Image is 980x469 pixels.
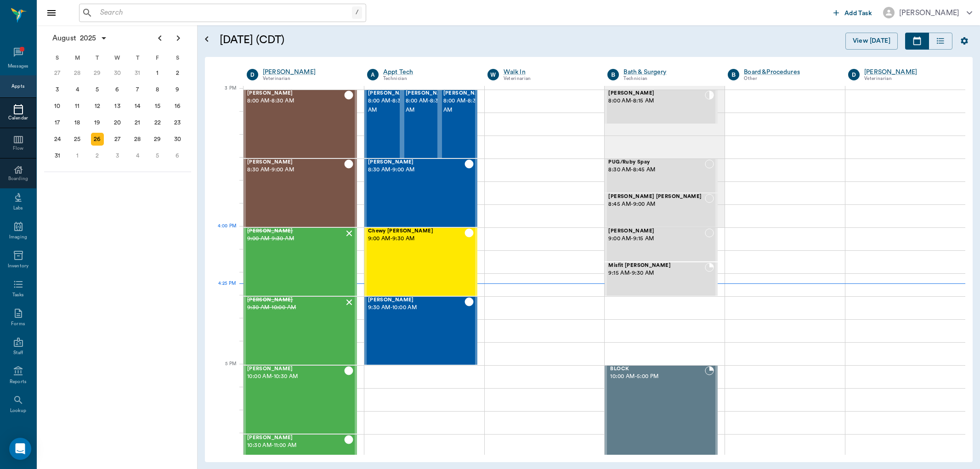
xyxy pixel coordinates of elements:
[367,69,379,80] div: A
[10,407,26,414] div: Lookup
[504,68,594,77] div: Walk In
[108,51,128,65] div: W
[608,200,705,209] span: 8:45 AM - 9:00 AM
[11,321,25,328] div: Forms
[247,165,344,175] span: 8:30 AM - 9:00 AM
[9,234,27,241] div: Imaging
[78,32,98,45] span: 2025
[440,90,477,158] div: CHECKED_OUT, 8:00 AM - 8:30 AM
[171,67,184,79] div: Saturday, August 2, 2025
[608,269,705,278] span: 9:15 AM - 9:30 AM
[13,350,23,356] div: Staff
[728,69,739,80] div: B
[247,435,344,441] span: [PERSON_NAME]
[48,29,112,47] button: August2025
[605,193,718,227] div: NOT_CONFIRMED, 8:45 AM - 9:00 AM
[201,22,212,57] button: Open calendar
[263,68,353,77] a: [PERSON_NAME]
[91,100,104,113] div: Tuesday, August 12, 2025
[131,149,144,162] div: Thursday, September 4, 2025
[131,100,144,113] div: Thursday, August 14, 2025
[247,96,344,106] span: 8:00 AM - 8:30 AM
[406,96,452,115] span: 8:00 AM - 8:30 AM
[212,359,236,382] div: 5 PM
[131,67,144,79] div: Thursday, July 31, 2025
[127,51,147,65] div: T
[368,96,414,115] span: 8:00 AM - 8:30 AM
[12,292,24,299] div: Tasks
[111,83,124,96] div: Wednesday, August 6, 2025
[111,67,124,79] div: Wednesday, July 30, 2025
[402,90,440,158] div: CHECKED_OUT, 8:00 AM - 8:30 AM
[876,4,980,21] button: [PERSON_NAME]
[608,96,705,106] span: 8:00 AM - 8:15 AM
[111,149,124,162] div: Wednesday, September 3, 2025
[864,68,955,77] a: [PERSON_NAME]
[87,51,108,65] div: T
[131,116,144,129] div: Thursday, August 21, 2025
[131,83,144,96] div: Thursday, August 7, 2025
[71,83,84,96] div: Monday, August 4, 2025
[212,221,236,244] div: 4 PM
[111,116,124,129] div: Wednesday, August 20, 2025
[91,133,104,146] div: Today, Tuesday, August 26, 2025
[607,69,619,80] div: B
[368,165,465,175] span: 8:30 AM - 9:00 AM
[247,69,258,80] div: D
[151,100,164,113] div: Friday, August 15, 2025
[171,149,184,162] div: Saturday, September 6, 2025
[169,29,187,47] button: Next page
[51,83,64,96] div: Sunday, August 3, 2025
[8,63,29,70] div: Messages
[151,83,164,96] div: Friday, August 8, 2025
[71,133,84,146] div: Monday, August 25, 2025
[151,116,164,129] div: Friday, August 22, 2025
[11,83,24,90] div: Appts
[51,149,64,162] div: Sunday, August 31, 2025
[151,67,164,79] div: Friday, August 1, 2025
[608,194,705,200] span: [PERSON_NAME] [PERSON_NAME]
[96,6,352,19] input: Search
[212,84,236,107] div: 3 PM
[71,116,84,129] div: Monday, August 18, 2025
[830,4,876,21] button: Add Task
[406,90,452,96] span: [PERSON_NAME]
[71,67,84,79] div: Monday, July 28, 2025
[608,228,705,234] span: [PERSON_NAME]
[383,68,474,77] div: Appt Tech
[364,90,402,158] div: CHECKED_OUT, 8:00 AM - 8:30 AM
[244,365,357,434] div: CHECKED_OUT, 10:00 AM - 10:30 AM
[8,263,28,270] div: Inventory
[383,75,474,83] div: Technician
[151,133,164,146] div: Friday, August 29, 2025
[247,234,344,243] span: 9:00 AM - 9:30 AM
[51,116,64,129] div: Sunday, August 17, 2025
[608,159,705,165] span: PUG/Ruby Spay
[899,7,959,18] div: [PERSON_NAME]
[71,100,84,113] div: Monday, August 11, 2025
[364,296,477,365] div: CHECKED_OUT, 9:30 AM - 10:00 AM
[845,33,898,50] button: View [DATE]
[91,149,104,162] div: Tuesday, September 2, 2025
[623,68,714,77] div: Bath & Surgery
[10,379,27,385] div: Reports
[368,90,414,96] span: [PERSON_NAME]
[608,90,705,96] span: [PERSON_NAME]
[487,69,499,80] div: W
[443,96,489,115] span: 8:00 AM - 8:30 AM
[244,158,357,227] div: CHECKED_OUT, 8:30 AM - 9:00 AM
[111,100,124,113] div: Wednesday, August 13, 2025
[247,297,344,303] span: [PERSON_NAME]
[605,90,718,124] div: CHECKED_IN, 8:00 AM - 8:15 AM
[244,90,357,158] div: CHECKED_OUT, 8:00 AM - 8:30 AM
[263,75,353,83] div: Veterinarian
[352,6,362,19] div: /
[42,4,61,22] button: Close drawer
[111,133,124,146] div: Wednesday, August 27, 2025
[608,165,705,175] span: 8:30 AM - 8:45 AM
[151,29,169,47] button: Previous page
[167,51,187,65] div: S
[247,159,344,165] span: [PERSON_NAME]
[247,441,344,450] span: 10:30 AM - 11:00 AM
